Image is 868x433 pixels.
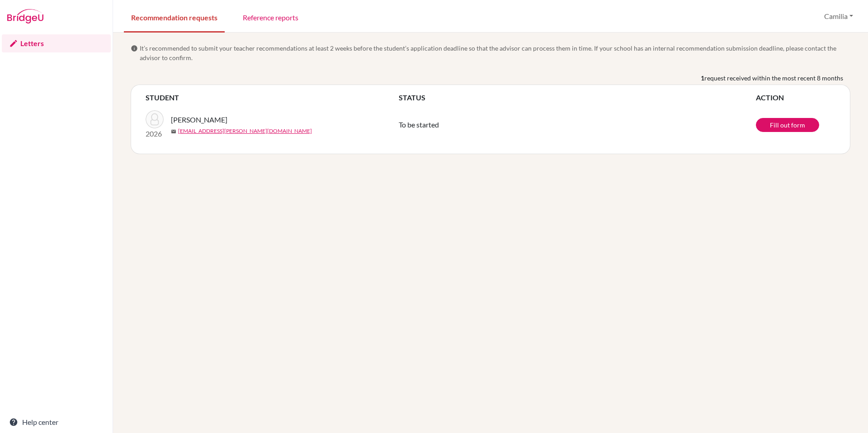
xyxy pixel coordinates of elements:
a: Letters [2,34,111,52]
a: Fill out form [756,118,819,132]
a: [EMAIL_ADDRESS][PERSON_NAME][DOMAIN_NAME] [178,127,312,135]
th: ACTION [756,92,835,103]
p: 2026 [146,128,164,139]
span: info [131,45,138,52]
span: mail [171,129,176,134]
span: To be started [399,120,439,129]
span: request received within the most recent 8 months [704,73,843,83]
button: Camilia [820,8,857,25]
a: Reference reports [236,1,306,33]
th: STATUS [399,92,756,103]
b: 1 [701,73,704,83]
a: Recommendation requests [124,1,225,33]
th: STUDENT [146,92,399,103]
a: Help center [2,413,111,431]
span: It’s recommended to submit your teacher recommendations at least 2 weeks before the student’s app... [140,43,850,62]
img: Bridge-U [7,9,43,24]
img: Saliba, Kareem [146,110,164,128]
span: [PERSON_NAME] [171,114,227,125]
